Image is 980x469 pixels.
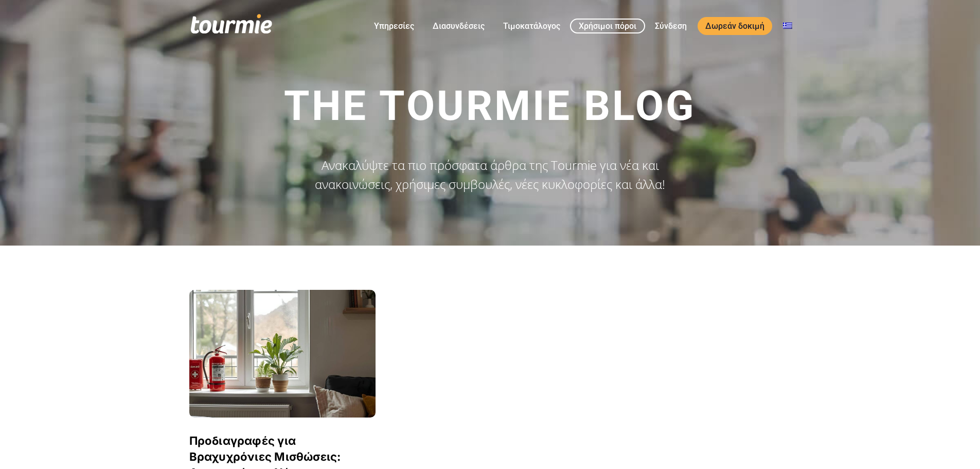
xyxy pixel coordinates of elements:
[425,20,492,32] a: Διασυνδέσεις
[495,20,568,32] a: Τιμοκατάλογος
[284,82,696,130] span: The Tourmie Blog
[366,20,422,32] a: Υπηρεσίες
[570,19,645,33] a: Χρήσιμοι πόροι
[315,157,665,193] span: Ανακαλύψτε τα πιο πρόσφατα άρθρα της Tourmie για νέα και ανακοινώσεις, χρήσιμες συμβουλές, νέες κ...
[647,20,694,32] a: Σύνδεση
[698,17,772,35] a: Δωρεάν δοκιμή
[775,20,800,32] a: Αλλαγή σε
